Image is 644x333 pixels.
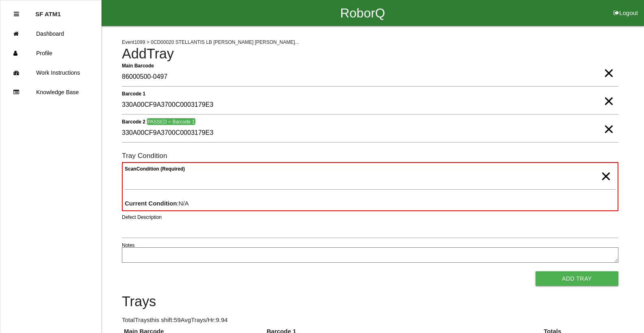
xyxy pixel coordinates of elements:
[122,242,134,249] label: Notes
[122,294,618,309] h4: Trays
[147,118,195,125] span: PASSED = Barcode 1
[122,68,618,86] input: Required
[603,113,614,129] span: Clear Input
[0,82,101,102] a: Knowledge Base
[122,316,618,325] p: Total Trays this shift: 59 Avg Trays /Hr: 9.94
[122,152,618,160] h6: Tray Condition
[0,63,101,82] a: Work Instructions
[122,39,299,45] span: Event 1099 > 0CD00020 STELLANTIS LB [PERSON_NAME] [PERSON_NAME]...
[122,119,145,124] b: Barcode 2
[601,160,611,176] span: Clear Input
[536,271,618,286] button: Add Tray
[0,24,101,43] a: Dashboard
[122,46,618,62] h4: Add Tray
[14,4,19,24] div: Close
[35,4,61,17] p: SF ATM1
[603,57,614,73] span: Clear Input
[122,214,162,221] label: Defect Description
[122,63,154,68] b: Main Barcode
[122,91,145,96] b: Barcode 1
[0,43,101,63] a: Profile
[603,85,614,101] span: Clear Input
[125,200,189,207] span: : N/A
[125,166,185,172] b: Scan Condition (Required)
[125,200,177,207] b: Current Condition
